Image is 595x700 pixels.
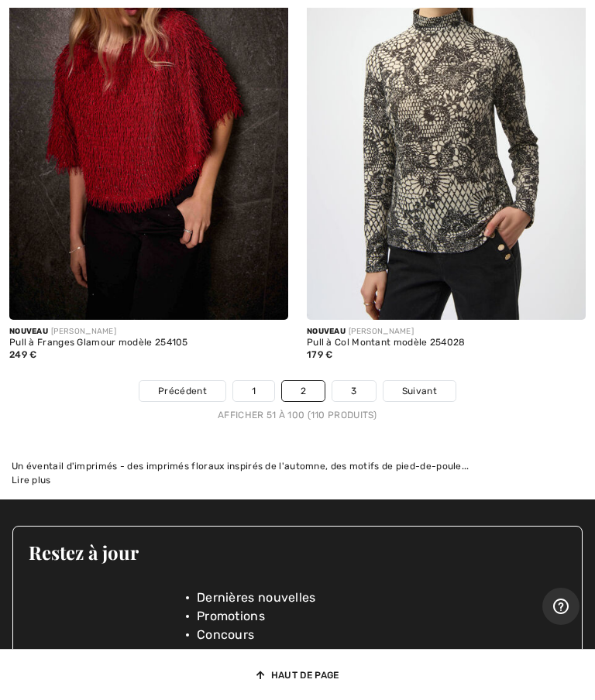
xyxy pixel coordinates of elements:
a: 1 [233,381,274,401]
div: [PERSON_NAME] [307,326,586,338]
a: Précédent [139,381,225,401]
div: Pull à Col Montant modèle 254028 [307,338,586,348]
div: Un éventail d'imprimés - des imprimés floraux inspirés de l'automne, des motifs de pied-de-poule... [12,459,583,473]
span: Lire plus [12,475,51,486]
span: Nouveau [307,327,346,336]
iframe: Ouvre un widget dans lequel vous pouvez trouver plus d’informations [542,588,580,626]
span: Concours [197,626,254,644]
span: 179 € [307,349,333,360]
span: 249 € [9,349,37,360]
a: 3 [332,381,375,401]
h3: Restez à jour [29,542,566,562]
div: Pull à Franges Glamour modèle 254105 [9,338,288,348]
a: Suivant [383,381,456,401]
div: [PERSON_NAME] [9,326,288,338]
span: Suivant [402,384,437,398]
span: Promotions [197,607,265,626]
a: 2 [282,381,325,401]
span: Précédent [158,384,207,398]
span: Nouveau [9,327,48,336]
span: Dernières nouvelles [197,588,316,607]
